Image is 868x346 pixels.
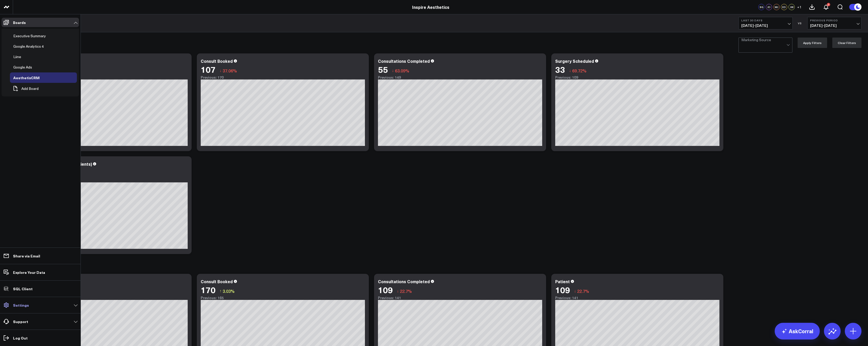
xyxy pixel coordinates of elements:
p: Share via Email [13,254,40,258]
a: Google AdsOpen board menu [10,62,43,72]
div: AesthetixCRM [12,75,41,81]
div: Marketing Source [741,38,786,42]
a: Google Analytics 4Open board menu [10,41,55,52]
div: Consultations Completed [378,279,430,284]
span: 22.7% [577,288,589,294]
div: Google Ads [12,64,33,70]
span: [DATE] - [DATE] [810,23,859,28]
div: Consult Booked [201,279,233,284]
div: 33 [555,65,565,74]
p: Log Out [13,336,28,340]
a: AskCorral [775,323,820,339]
a: SQL Client [2,284,79,293]
a: Inspire Aesthetics [412,4,449,10]
span: ↓ [574,288,576,294]
div: 170 [201,285,216,294]
div: Previous: 243 [23,75,188,79]
a: Log Out [2,333,79,343]
div: Previous: 109 [555,75,719,79]
button: Previous Period[DATE]-[DATE] [807,17,861,29]
div: 109 [378,285,393,294]
b: Last 30 Days [741,19,790,22]
a: Executive SummaryOpen board menu [10,31,57,41]
div: Previous: 200 [23,296,188,300]
div: Previous: 141 [555,296,719,300]
div: JD [766,4,772,10]
button: Add Board [10,83,41,94]
div: Previous: 149 [378,75,542,79]
span: ↓ [397,288,399,294]
div: Google Analytics 4 [12,43,45,50]
span: 37.06% [223,68,237,73]
span: 22.7% [400,288,412,294]
div: Previous: 165 [201,296,365,300]
div: 107 [201,65,216,74]
span: Add Board [21,86,39,91]
span: ↑ [219,288,222,294]
div: 55 [378,65,388,74]
p: Settings [13,303,29,307]
div: SG [758,4,765,10]
div: ED [781,4,787,10]
span: ↓ [219,67,222,74]
span: 69.72% [572,68,586,73]
a: LiineOpen board menu [10,52,32,62]
button: Last 30 Days[DATE]-[DATE] [738,17,793,29]
span: ↓ [392,67,394,74]
div: Liine [12,54,22,60]
span: ↓ [569,67,571,74]
p: Support [13,319,28,324]
button: Clear Filters [832,38,861,48]
div: 109 [555,285,570,294]
p: Explore Your Data [13,270,45,274]
div: Patient [555,279,570,284]
div: Previous: 170 [201,75,365,79]
span: [DATE] - [DATE] [741,23,790,28]
div: 3 [827,3,830,6]
span: 3.03% [223,288,235,294]
div: Previous: 141 [378,296,542,300]
div: Previous: 97 [23,178,188,182]
b: Previous Period [810,19,859,22]
p: SQL Client [13,287,33,291]
div: Executive Summary [12,33,47,39]
button: Apply Filters [798,38,827,48]
div: VS [795,22,805,25]
span: 63.09% [395,68,409,73]
div: JW [788,4,795,10]
p: Boards [13,20,26,24]
div: MJ [773,4,780,10]
div: Consultations Completed [378,58,430,64]
span: + 1 [797,5,802,9]
a: AesthetixCRMOpen board menu [10,72,51,83]
div: Consult Booked [201,58,233,64]
button: +1 [796,4,802,10]
div: Surgery Scheduled [555,58,594,64]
